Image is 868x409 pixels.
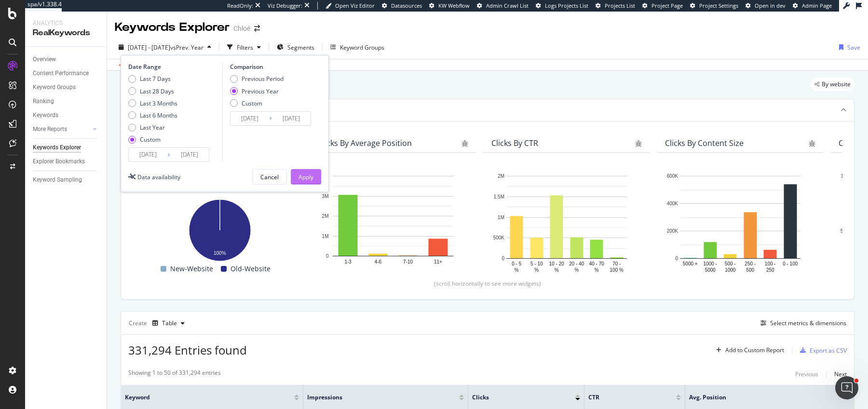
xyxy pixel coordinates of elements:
span: Project Settings [699,2,738,9]
span: Old-Website [231,263,271,275]
div: Table [162,320,177,326]
text: 500 - [725,261,736,266]
button: Segments [273,40,318,55]
input: Start Date [129,148,167,161]
div: Previous Period [242,75,284,83]
div: Custom [242,99,262,107]
span: Open in dev [755,2,786,9]
div: Keyword Sampling [33,175,82,185]
a: Keywords [33,110,100,120]
text: % [515,267,519,273]
div: Overview [33,54,56,65]
a: Projects List [596,2,635,10]
text: % [534,267,539,273]
div: Comparison [230,63,314,71]
button: Save [835,40,860,55]
input: End Date [170,148,209,161]
span: Avg. Position [689,393,831,402]
div: Date Range [128,63,220,71]
a: Open Viz Editor [325,2,375,10]
div: ReadOnly: [227,2,253,10]
text: 1000 [725,267,736,273]
div: Last 3 Months [128,99,177,107]
svg: A chart. [491,171,642,275]
div: Clicks By Average Position [318,138,412,148]
a: Keywords Explorer [33,143,100,153]
span: Projects List [605,2,635,9]
div: bug [635,140,642,147]
div: Filters [237,43,253,52]
div: Clicks By CTR [491,138,538,148]
span: Keyword [125,393,280,402]
button: Keyword Groups [326,40,388,55]
div: Export as CSV [810,346,847,355]
div: RealKeywords [33,27,99,39]
div: Save [847,43,860,52]
text: 0 [502,256,504,261]
span: Admin Page [802,2,832,9]
div: Previous Period [230,75,284,83]
text: 200K [667,228,678,234]
svg: A chart. [665,171,815,275]
text: 11+ [434,259,442,264]
text: 1M [322,234,329,239]
text: 5000 [705,267,716,273]
span: Segments [287,43,314,52]
a: Keyword Sampling [33,175,100,185]
div: Keywords Explorer [33,143,81,153]
text: 1M [498,215,504,220]
div: bug [809,140,815,147]
text: 0 - 100 [783,261,798,266]
span: By website [822,81,851,87]
svg: A chart. [144,194,295,263]
span: [DATE] - [DATE] [128,43,170,52]
text: 5 - 10 [530,261,543,266]
div: Previous Year [230,87,284,95]
div: Next [834,370,847,378]
text: 2M [322,213,329,219]
iframe: Intercom live chat [835,376,858,399]
button: Add to Custom Report [712,343,784,358]
div: Showing 1 to 50 of 331,294 entries [128,369,221,380]
div: bug [461,140,468,147]
div: Clicks By Content Size [665,138,744,148]
div: Create [129,316,189,331]
text: 7-10 [403,259,413,264]
span: New-Website [170,263,213,275]
text: 20 - 40 [569,261,584,266]
text: 1-3 [344,259,352,264]
text: % [574,267,579,273]
text: 250 - [745,261,756,266]
div: Last 6 Months [128,111,177,119]
span: Clicks [472,393,561,402]
span: KW Webflow [438,2,470,9]
button: Previous [795,369,818,380]
div: Keyword Groups [340,43,384,52]
a: Project Page [642,2,683,10]
div: Viz Debugger: [268,2,302,10]
text: 40 - 70 [589,261,605,266]
div: Keywords Explorer [115,19,230,36]
a: Project Settings [690,2,738,10]
text: 10 - 20 [549,261,565,266]
div: Analytics [33,19,99,27]
span: Impressions [307,393,445,402]
text: 1.5M [841,173,852,179]
a: Content Performance [33,68,100,79]
div: Data availability [137,173,180,181]
text: 250 [766,267,774,273]
text: 1000 - [704,261,717,266]
div: Last Year [128,123,177,132]
div: Cancel [260,173,279,181]
div: Custom [128,135,177,144]
text: % [595,267,599,273]
div: Previous [795,370,818,378]
span: 331,294 Entries found [128,342,247,358]
div: Last Year [140,123,165,132]
div: Add to Custom Report [725,347,784,353]
a: Overview [33,54,100,65]
div: Last 7 Days [140,75,171,83]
